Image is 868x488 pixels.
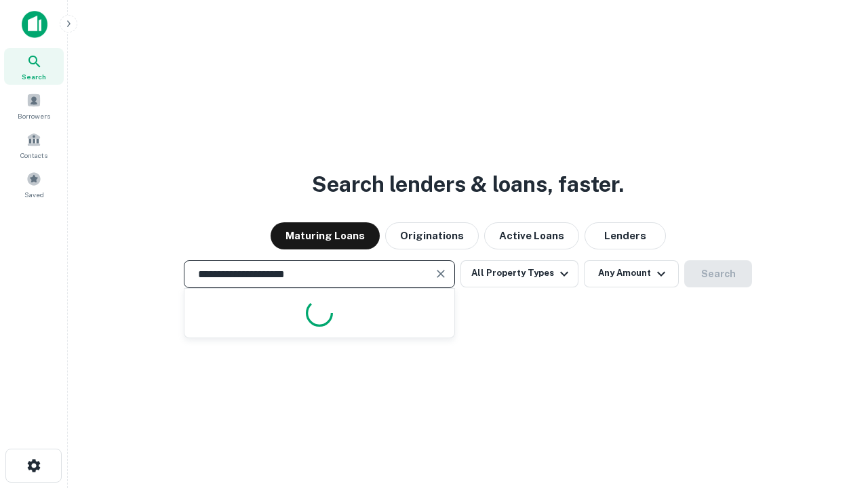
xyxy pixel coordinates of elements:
[800,380,868,445] iframe: Chat Widget
[584,260,679,287] button: Any Amount
[585,222,666,249] button: Lenders
[4,48,64,85] a: Search
[22,71,46,82] span: Search
[312,168,624,201] h3: Search lenders & loans, faster.
[24,189,44,200] span: Saved
[4,166,64,203] a: Saved
[20,150,47,161] span: Contacts
[385,222,479,249] button: Originations
[4,87,64,124] a: Borrowers
[484,222,579,249] button: Active Loans
[4,127,64,163] a: Contacts
[460,260,578,287] button: All Property Types
[18,110,50,121] span: Borrowers
[271,222,380,249] button: Maturing Loans
[22,11,47,38] img: capitalize-icon.png
[431,264,450,283] button: Clear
